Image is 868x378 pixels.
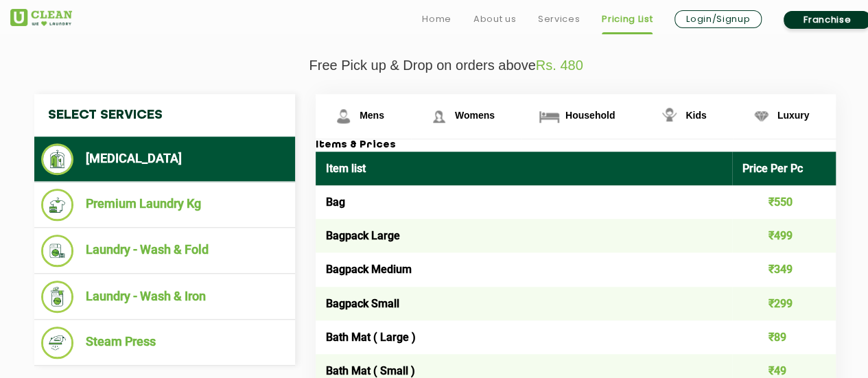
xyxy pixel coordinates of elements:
img: Luxury [749,104,773,128]
li: Steam Press [41,327,288,359]
h3: Items & Prices [316,139,836,152]
td: ₹349 [732,252,836,286]
td: ₹499 [732,219,836,252]
a: Services [538,11,580,27]
img: Premium Laundry Kg [41,189,73,221]
a: Pricing List [602,11,653,27]
img: UClean Laundry and Dry Cleaning [10,9,72,26]
span: Rs. 480 [536,58,583,73]
td: Bath Mat ( Large ) [316,320,732,354]
img: Laundry - Wash & Fold [41,235,73,267]
span: Womens [455,110,495,121]
td: ₹89 [732,320,836,354]
img: Steam Press [41,327,73,359]
img: Mens [331,104,355,128]
span: Mens [360,110,384,121]
img: Household [537,104,561,128]
th: Item list [316,152,732,185]
td: Bagpack Small [316,287,732,320]
td: ₹550 [732,185,836,219]
img: Kids [657,104,681,128]
img: Dry Cleaning [41,143,73,175]
a: Login/Signup [675,10,762,28]
h4: Select Services [34,94,295,137]
img: Laundry - Wash & Iron [41,281,73,313]
li: Laundry - Wash & Iron [41,281,288,313]
img: Womens [427,104,451,128]
li: Laundry - Wash & Fold [41,235,288,267]
span: Kids [685,110,706,121]
td: ₹299 [732,287,836,320]
span: Household [565,110,615,121]
span: Luxury [777,110,810,121]
td: Bagpack Medium [316,252,732,286]
th: Price Per Pc [732,152,836,185]
li: Premium Laundry Kg [41,189,288,221]
li: [MEDICAL_DATA] [41,143,288,175]
td: Bagpack Large [316,219,732,252]
a: About us [473,11,516,27]
td: Bag [316,185,732,219]
a: Home [422,11,451,27]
